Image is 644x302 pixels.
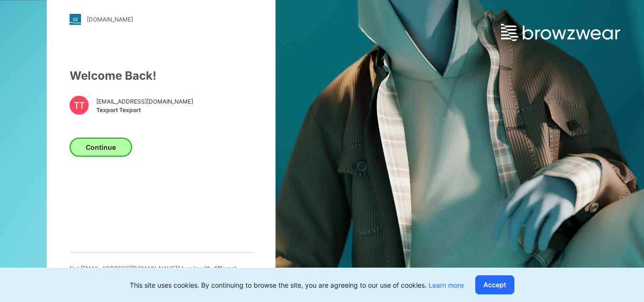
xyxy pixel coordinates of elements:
div: [DOMAIN_NAME] [87,16,133,23]
img: stylezone-logo.562084cfcfab977791bfbf7441f1a819.svg [70,13,81,25]
div: Welcome Back! [70,67,253,84]
button: Continue [70,137,132,156]
span: [EMAIL_ADDRESS][DOMAIN_NAME] [96,97,193,106]
p: Not [EMAIL_ADDRESS][DOMAIN_NAME] ? [70,264,253,281]
div: TT [70,95,89,115]
p: This site uses cookies. By continuing to browse the site, you are agreeing to our use of cookies. [130,280,464,290]
a: Learn more [429,281,464,289]
a: [DOMAIN_NAME] [70,13,253,25]
img: browzwear-logo.e42bd6dac1945053ebaf764b6aa21510.svg [501,24,620,41]
button: Accept [475,275,514,294]
span: Texport Texport [96,106,193,115]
